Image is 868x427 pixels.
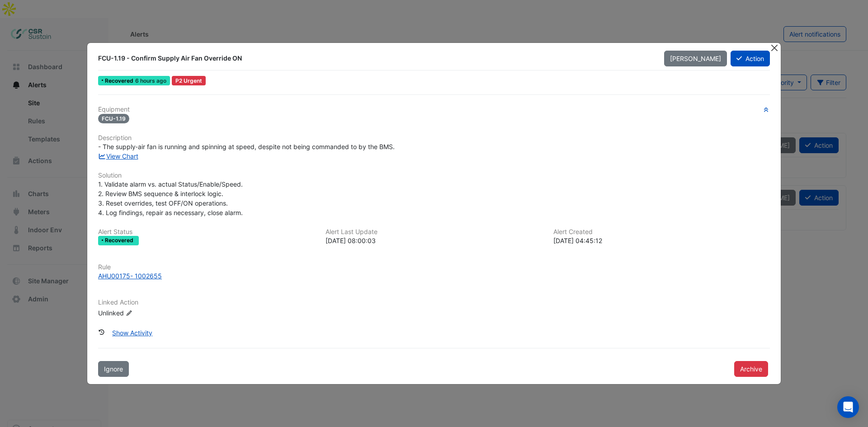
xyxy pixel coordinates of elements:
[98,143,395,150] span: - The supply‑air fan is running and spinning at speed, despite not being commanded to by the BMS.
[769,43,779,52] button: Close
[98,134,770,142] h6: Description
[126,310,132,316] fa-icon: Edit Linked Action
[98,106,770,113] h6: Equipment
[98,54,653,63] div: FCU-1.19 - Confirm Supply Air Fan Override ON
[98,228,315,236] h6: Alert Status
[135,77,166,84] span: Wed 03-Sep-2025 08:00 BST
[98,152,138,160] a: View Chart
[553,228,770,236] h6: Alert Created
[105,78,135,84] span: Recovered
[731,51,770,66] button: Action
[734,361,768,377] button: Archive
[664,51,727,66] button: [PERSON_NAME]
[325,228,542,236] h6: Alert Last Update
[98,271,770,281] a: AHU00175- 1002655
[130,272,162,280] tcxspan: Call - 1002655 via 3CX
[98,180,243,216] span: 1. Validate alarm vs. actual Status/Enable/Speed. 2. Review BMS sequence & interlock logic. 3. Re...
[837,396,859,418] div: Open Intercom Messenger
[670,55,721,62] span: [PERSON_NAME]
[98,361,129,377] button: Ignore
[98,299,770,306] h6: Linked Action
[172,76,206,85] div: P2 Urgent
[98,114,129,123] span: FCU-1.19
[98,172,770,179] h6: Solution
[98,271,162,281] div: AHU00175
[98,308,207,317] div: Unlinked
[325,236,542,245] div: [DATE] 08:00:03
[553,236,770,245] div: [DATE] 04:45:12
[104,365,123,373] span: Ignore
[106,325,158,341] button: Show Activity
[98,263,770,271] h6: Rule
[105,238,135,243] span: Recovered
